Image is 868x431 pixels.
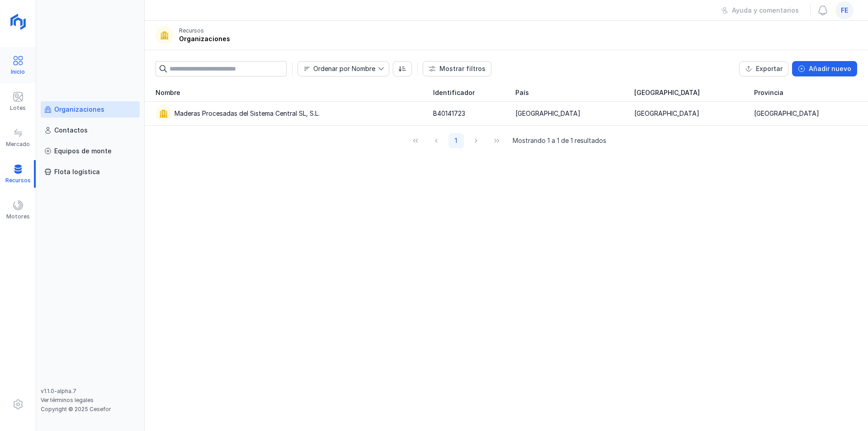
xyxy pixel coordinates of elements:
div: Contactos [54,126,88,135]
span: Nombre [298,62,378,76]
div: Inicio [11,68,25,76]
div: Lotes [10,104,26,112]
div: B40141723 [433,109,465,118]
a: Ver términos legales [41,397,94,403]
a: Equipos de monte [41,143,140,159]
button: Añadir nuevo [792,61,857,76]
a: Flota logística [41,164,140,180]
button: Page 1 [448,133,464,148]
div: Copyright © 2025 Cesefor [41,406,140,413]
button: Exportar [739,61,788,76]
div: Flota logística [54,167,100,176]
div: Motores [6,213,30,220]
button: Mostrar filtros [423,61,491,76]
div: Ayuda y comentarios [732,6,799,15]
a: Contactos [41,122,140,138]
span: País [515,88,529,97]
div: [GEOGRAPHIC_DATA] [634,109,699,118]
div: Recursos [179,27,204,34]
span: fe [841,6,848,15]
div: Organizaciones [179,34,230,43]
span: Mostrando 1 a 1 de 1 resultados [513,136,606,145]
div: Añadir nuevo [809,64,851,73]
div: [GEOGRAPHIC_DATA] [754,109,819,118]
span: Nombre [156,88,180,97]
span: Identificador [433,88,475,97]
div: v1.1.0-alpha.7 [41,388,140,395]
span: Provincia [754,88,783,97]
div: Exportar [756,64,783,73]
div: Maderas Procesadas del Sistema Central SL, S.L. [175,109,320,118]
div: Mostrar filtros [439,64,486,73]
button: Ayuda y comentarios [715,3,805,18]
div: Mercado [6,141,30,148]
img: logoRight.svg [7,10,29,33]
div: [GEOGRAPHIC_DATA] [515,109,580,118]
span: [GEOGRAPHIC_DATA] [634,88,700,97]
div: Ordenar por Nombre [313,66,375,72]
div: Organizaciones [54,105,104,114]
div: Equipos de monte [54,147,112,156]
a: Organizaciones [41,101,140,118]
